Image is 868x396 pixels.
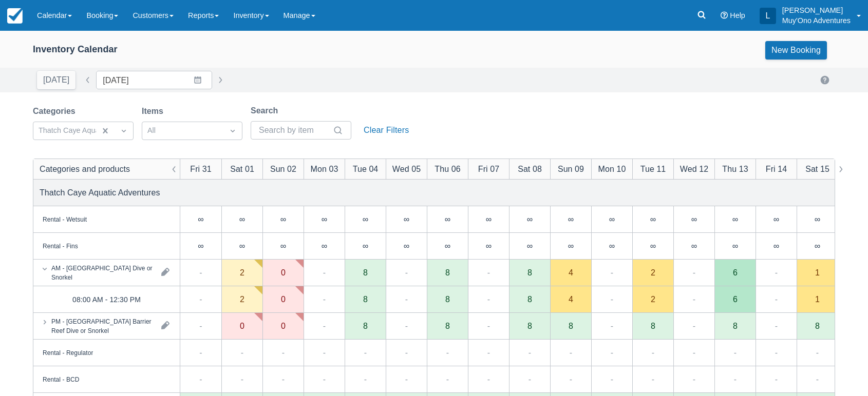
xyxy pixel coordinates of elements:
div: - [364,346,367,359]
div: 8 [527,295,532,303]
div: Rental - Wetsuit [43,214,87,224]
div: - [693,346,695,359]
img: checkfront-main-nav-mini-logo.png [7,8,23,24]
div: ∞ [632,206,673,233]
div: ∞ [527,242,533,250]
div: Mon 10 [598,163,626,175]
div: ∞ [797,206,838,233]
div: - [652,346,654,359]
div: Wed 12 [680,163,708,175]
span: Dropdown icon [228,126,238,136]
div: ∞ [322,215,327,223]
div: ∞ [756,206,797,233]
div: 6 [733,268,738,276]
div: 2 [632,286,673,313]
div: ∞ [221,206,262,233]
div: - [241,373,243,385]
div: ∞ [691,242,697,250]
div: 08:00 AM - 12:30 PM [72,293,141,305]
div: ∞ [486,242,492,250]
div: - [405,346,408,359]
div: ∞ [486,215,492,223]
div: PM - [GEOGRAPHIC_DATA] Barrier Reef Dive or Snorkel [51,316,153,335]
div: - [775,293,778,305]
div: ∞ [445,215,450,223]
div: Tue 11 [640,163,666,175]
button: Clear Filters [360,121,413,140]
div: - [816,373,819,385]
div: - [775,266,778,279]
div: ∞ [691,215,697,223]
div: ∞ [550,233,591,260]
div: - [734,373,737,385]
div: - [611,346,613,359]
div: ∞ [773,242,779,250]
div: - [199,346,202,359]
div: - [611,266,613,279]
div: 8 [509,286,550,313]
div: ∞ [180,206,221,233]
div: ∞ [386,233,427,260]
div: - [446,373,449,385]
div: 8 [569,322,573,330]
div: 0 [262,286,304,313]
div: ∞ [363,215,368,223]
div: - [323,373,326,385]
div: - [487,320,490,332]
div: ∞ [427,233,468,260]
div: Thatch Caye Aquatic Adventures [40,186,160,199]
div: ∞ [404,215,409,223]
p: Muy'Ono Adventures [782,15,851,26]
div: ∞ [797,233,838,260]
div: ∞ [527,215,533,223]
div: - [323,293,326,305]
div: - [199,320,202,332]
div: 8 [363,268,368,276]
div: 1 [815,295,820,303]
div: ∞ [815,242,820,250]
div: - [816,346,819,359]
div: 2 [651,295,655,303]
div: - [611,293,613,305]
div: - [199,293,202,305]
div: Fri 31 [190,163,211,175]
div: ∞ [773,215,779,223]
i: Help [721,12,728,19]
div: Categories and products [40,163,130,175]
div: 0 [281,295,286,303]
div: 8 [527,268,532,276]
input: Search by item [259,121,331,140]
input: Date [96,71,212,89]
div: 8 [815,322,820,330]
div: L [760,8,776,24]
div: - [693,293,695,305]
div: ∞ [568,242,574,250]
div: ∞ [509,233,550,260]
div: ∞ [609,242,615,250]
div: - [323,266,326,279]
div: ∞ [198,242,203,250]
div: 8 [651,322,655,330]
div: - [775,320,778,332]
label: Categories [33,105,80,117]
div: ∞ [815,215,820,223]
div: - [241,346,243,359]
div: - [529,373,531,385]
div: - [487,373,490,385]
div: 4 [569,295,573,303]
div: ∞ [468,233,509,260]
div: ∞ [756,233,797,260]
label: Items [142,105,167,117]
div: Sun 02 [270,163,296,175]
a: New Booking [765,41,827,60]
div: 1 [797,286,838,313]
div: ∞ [427,206,468,233]
div: - [693,320,695,332]
div: - [323,346,326,359]
div: 8 [445,295,450,303]
div: ∞ [345,206,386,233]
div: ∞ [550,206,591,233]
div: 0 [240,322,244,330]
div: ∞ [198,215,203,223]
div: Thu 06 [435,163,460,175]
